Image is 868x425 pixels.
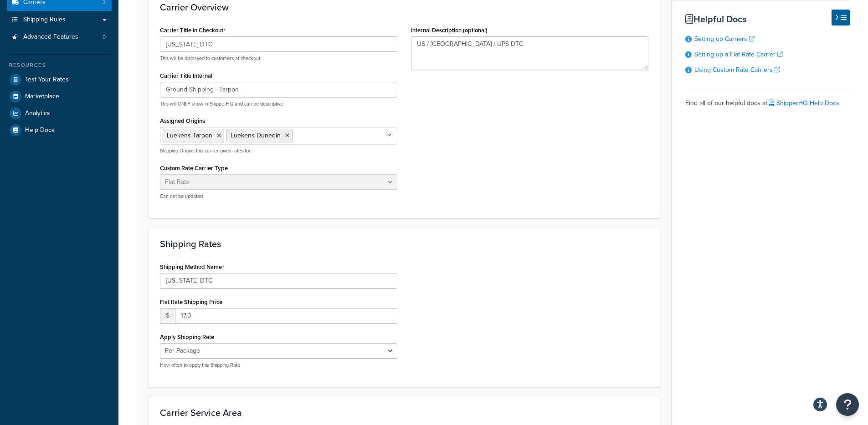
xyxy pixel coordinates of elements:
a: Marketplace [7,88,112,105]
span: Luekens Dunedin [231,131,281,140]
span: Test Your Rates [25,76,69,84]
a: ShipperHQ Help Docs [769,98,839,108]
label: Assigned Origins [160,117,205,124]
label: Custom Rate Carrier Type [160,165,228,172]
a: Setting up Carriers [694,34,755,44]
p: This will ONLY show in ShipperHQ and can be descriptive [160,101,397,107]
h3: Carrier Overview [160,2,648,12]
span: Marketplace [25,93,59,101]
label: Apply Shipping Rate [160,334,214,340]
h3: Shipping Rates [160,239,648,249]
label: Flat Rate Shipping Price [160,299,222,305]
button: Hide Help Docs [832,10,850,25]
label: Carrier Title in Checkout [160,27,226,34]
span: Shipping Rules [23,16,66,24]
span: Help Docs [25,126,55,134]
p: Shipping Origins this carrier gives rates for [160,147,397,154]
h3: Carrier Service Area [160,408,648,418]
a: Setting up a Flat Rate Carrier [694,50,783,59]
span: 0 [103,33,106,41]
label: Carrier Title Internal [160,72,212,79]
a: Analytics [7,105,112,121]
span: Advanced Features [23,33,78,41]
div: Resources [7,61,112,69]
div: Find all of our helpful docs at: [685,90,850,110]
span: Luekens Tarpon [167,131,212,140]
a: Using Custom Rate Carriers [694,65,780,75]
p: How often to apply this Shipping Rate [160,362,397,369]
a: Help Docs [7,122,112,138]
textarea: US / [GEOGRAPHIC_DATA] / UPS DTC [411,36,648,70]
p: Can not be updated [160,193,397,200]
span: Analytics [25,110,50,117]
a: Test Your Rates [7,71,112,88]
span: $ [160,308,175,324]
label: Internal Description (optional) [411,27,488,34]
button: Open Resource Center [836,393,859,416]
p: This will be displayed to customers at checkout [160,55,397,62]
h3: Helpful Docs [685,14,850,24]
a: Advanced Features0 [7,29,112,46]
label: Shipping Method Name [160,263,224,271]
li: Advanced Features [7,29,112,46]
a: Shipping Rules [7,11,112,28]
